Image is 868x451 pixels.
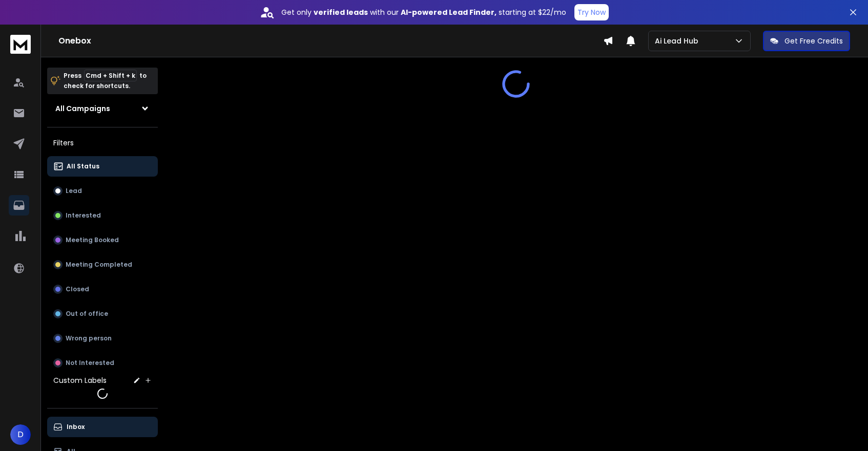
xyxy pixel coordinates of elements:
[401,7,497,17] strong: AI-powered Lead Finder,
[47,230,158,250] button: Meeting Booked
[66,187,82,195] p: Lead
[84,70,137,81] span: Cmd + Shift + k
[784,36,843,46] p: Get Free Credits
[574,4,609,20] button: Try Now
[66,334,112,342] p: Wrong person
[47,205,158,226] button: Interested
[763,31,850,51] button: Get Free Credits
[55,103,110,114] h1: All Campaigns
[47,254,158,275] button: Meeting Completed
[53,375,107,385] h3: Custom Labels
[67,162,99,170] p: All Status
[66,261,132,269] p: Meeting Completed
[66,211,101,220] p: Interested
[47,353,158,373] button: Not Interested
[66,310,108,318] p: Out of office
[47,98,158,119] button: All Campaigns
[47,181,158,201] button: Lead
[47,156,158,177] button: All Status
[281,7,566,17] p: Get only with our starting at $22/mo
[47,279,158,299] button: Closed
[577,7,606,17] p: Try Now
[47,136,158,150] h3: Filters
[66,359,114,367] p: Not Interested
[66,285,89,293] p: Closed
[66,236,119,244] p: Meeting Booked
[47,417,158,437] button: Inbox
[655,36,702,46] p: Ai Lead Hub
[58,35,603,47] h1: Onebox
[64,71,147,91] p: Press to check for shortcuts.
[67,423,85,431] p: Inbox
[314,7,368,17] strong: verified leads
[10,35,31,54] img: logo
[10,424,31,445] button: D
[47,328,158,349] button: Wrong person
[47,304,158,324] button: Out of office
